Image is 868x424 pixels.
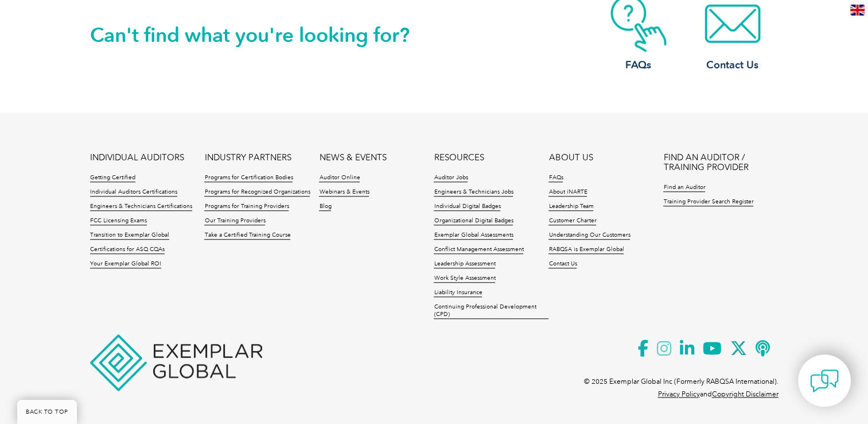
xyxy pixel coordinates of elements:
[434,303,548,319] a: Continuing Professional Development (CPD)
[548,260,577,268] a: Contact Us
[548,174,563,182] a: FAQs
[548,153,593,163] a: ABOUT US
[663,184,705,192] a: Find an Auditor
[687,58,779,72] h3: Contact Us
[434,260,495,268] a: Leadership Assessment
[90,188,177,196] a: Individual Auditors Certifications
[548,203,593,211] a: Leadership Team
[593,58,684,72] h3: FAQs
[204,203,289,211] a: Programs for Training Providers
[434,217,513,225] a: Organizational Digital Badges
[663,153,778,172] a: FIND AN AUDITOR / TRAINING PROVIDER
[434,275,495,283] a: Work Style Assessment
[434,232,513,240] a: Exemplar Global Assessments
[850,5,865,16] img: en
[663,198,753,206] a: Training Provider Search Register
[434,289,482,297] a: Liability Insurance
[204,188,310,196] a: Programs for Recognized Organizations
[434,188,513,196] a: Engineers & Technicians Jobs
[434,153,484,163] a: RESOURCES
[90,232,169,240] a: Transition to Exemplar Global
[548,232,630,240] a: Understanding Our Customers
[90,174,135,182] a: Getting Certified
[658,390,700,398] a: Privacy Policy
[434,203,500,211] a: Individual Digital Badges
[17,400,77,424] a: BACK TO TOP
[90,217,147,225] a: FCC Licensing Exams
[90,153,184,163] a: INDIVIDUAL AUDITORS
[810,367,839,395] img: contact-chat.png
[204,153,291,163] a: INDUSTRY PARTNERS
[319,203,331,211] a: Blog
[319,153,386,163] a: NEWS & EVENTS
[548,217,596,225] a: Customer Charter
[204,217,265,225] a: Our Training Providers
[434,174,468,182] a: Auditor Jobs
[548,246,624,254] a: RABQSA is Exemplar Global
[434,246,523,254] a: Conflict Management Assessment
[90,203,192,211] a: Engineers & Technicians Certifications
[90,334,262,391] img: Exemplar Global
[204,232,290,240] a: Take a Certified Training Course
[712,390,779,398] a: Copyright Disclaimer
[90,246,165,254] a: Certifications for ASQ CQAs
[548,188,587,196] a: About iNARTE
[90,260,161,268] a: Your Exemplar Global ROI
[319,188,369,196] a: Webinars & Events
[584,375,779,388] p: © 2025 Exemplar Global Inc (Formerly RABQSA International).
[319,174,360,182] a: Auditor Online
[204,174,293,182] a: Programs for Certification Bodies
[658,388,779,400] p: and
[90,26,434,44] h2: Can't find what you're looking for?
